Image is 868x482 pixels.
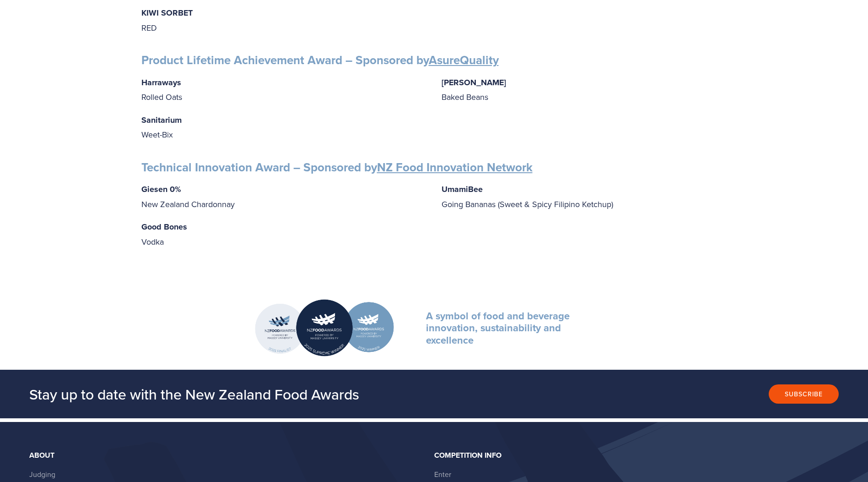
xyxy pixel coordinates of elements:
[442,183,483,195] strong: UmamiBee
[141,113,427,142] p: Weet-Bix
[442,75,727,104] p: Baked Beans
[141,219,427,249] p: Vodka
[141,7,193,19] strong: KIWI SORBET
[434,469,451,479] a: Enter
[442,182,727,211] p: Going Bananas (Sweet & Spicy Filipino Ketchup)
[377,159,533,176] a: NZ Food Innovation Network
[29,385,564,403] h2: Stay up to date with the New Zealand Food Awards
[29,451,426,460] div: About
[141,114,182,126] strong: Sanitarium
[29,469,55,479] a: Judging
[769,384,839,404] button: Subscribe
[141,221,187,233] strong: Good Bones
[141,183,181,195] strong: Giesen 0%
[141,5,427,35] p: RED
[141,51,499,69] strong: Product Lifetime Achievement Award – Sponsored by
[141,182,427,211] p: New Zealand Chardonnay
[426,308,572,347] strong: A symbol of food and beverage innovation, sustainability and excellence
[434,451,831,460] div: Competition Info
[442,77,506,88] strong: [PERSON_NAME]
[141,75,427,104] p: Rolled Oats
[141,159,533,176] strong: Technical Innovation Award – Sponsored by
[429,51,499,69] a: AsureQuality
[141,77,181,88] strong: Harraways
